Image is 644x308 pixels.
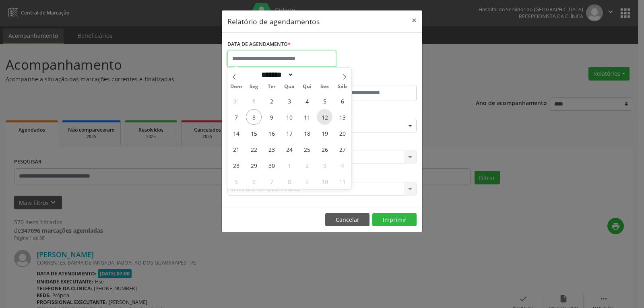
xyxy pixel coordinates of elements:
span: Setembro 2, 2025 [264,93,279,109]
button: Cancelar [325,213,369,227]
span: Setembro 3, 2025 [281,93,297,109]
span: Outubro 10, 2025 [317,174,332,189]
span: Setembro 16, 2025 [264,125,279,141]
span: Setembro 12, 2025 [317,109,332,125]
span: Setembro 29, 2025 [246,157,262,173]
span: Outubro 4, 2025 [334,157,350,173]
span: Setembro 6, 2025 [334,93,350,109]
span: Setembro 14, 2025 [228,125,244,141]
span: Outubro 9, 2025 [299,174,315,189]
label: DATA DE AGENDAMENTO [227,38,291,51]
span: Setembro 4, 2025 [299,93,315,109]
span: Ter [263,84,281,89]
span: Outubro 11, 2025 [334,174,350,189]
span: Outubro 5, 2025 [228,174,244,189]
button: Imprimir [372,213,417,227]
span: Setembro 8, 2025 [246,109,262,125]
span: Setembro 25, 2025 [299,141,315,157]
span: Setembro 28, 2025 [228,157,244,173]
span: Setembro 23, 2025 [264,141,279,157]
span: Setembro 24, 2025 [281,141,297,157]
span: Qua [281,84,298,89]
select: Month [258,70,294,79]
span: Dom [227,84,245,89]
span: Setembro 30, 2025 [264,157,279,173]
span: Setembro 17, 2025 [281,125,297,141]
span: Setembro 1, 2025 [246,93,262,109]
span: Setembro 13, 2025 [334,109,350,125]
span: Outubro 1, 2025 [281,157,297,173]
span: Outubro 2, 2025 [299,157,315,173]
span: Qui [298,84,316,89]
span: Setembro 15, 2025 [246,125,262,141]
span: Sex [316,84,334,89]
span: Outubro 3, 2025 [317,157,332,173]
span: Setembro 26, 2025 [317,141,332,157]
button: Close [406,10,422,30]
span: Seg [245,84,263,89]
span: Outubro 6, 2025 [246,174,262,189]
span: Setembro 10, 2025 [281,109,297,125]
span: Setembro 21, 2025 [228,141,244,157]
span: Setembro 27, 2025 [334,141,350,157]
span: Setembro 9, 2025 [264,109,279,125]
span: Agosto 31, 2025 [228,93,244,109]
h5: Relatório de agendamentos [227,16,320,27]
span: Setembro 19, 2025 [317,125,332,141]
label: ATÉ [324,72,417,85]
span: Setembro 11, 2025 [299,109,315,125]
span: Setembro 7, 2025 [228,109,244,125]
span: Outubro 7, 2025 [264,174,279,189]
span: Setembro 18, 2025 [299,125,315,141]
span: Setembro 5, 2025 [317,93,332,109]
span: Outubro 8, 2025 [281,174,297,189]
span: Sáb [334,84,351,89]
span: Setembro 22, 2025 [246,141,262,157]
input: Year [294,70,320,79]
span: Setembro 20, 2025 [334,125,350,141]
